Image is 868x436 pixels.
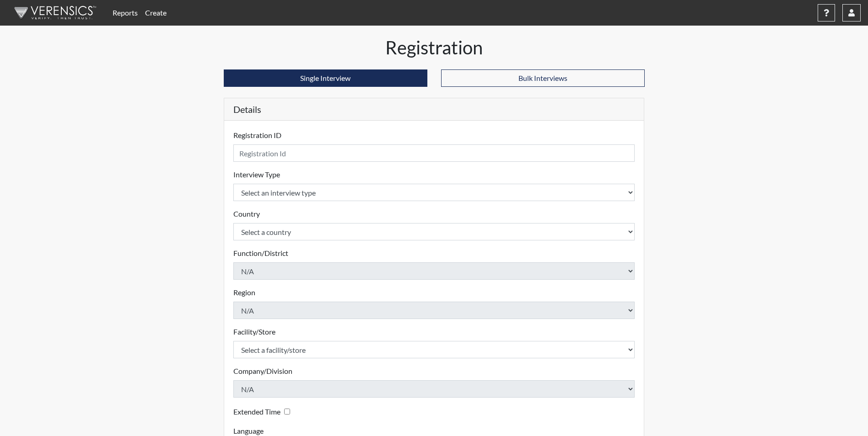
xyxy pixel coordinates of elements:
[224,98,644,121] h5: Details
[233,208,260,219] label: Country
[233,144,635,162] input: Insert a Registration ID, which needs to be a unique alphanumeric value for each interviewee
[233,326,275,337] label: Facility/Store
[233,248,288,259] label: Function/District
[233,130,281,141] label: Registration ID
[233,169,280,180] label: Interview Type
[224,69,427,87] button: Single Interview
[233,287,255,298] label: Region
[141,4,170,22] a: Create
[224,37,645,58] h1: Registration
[109,4,141,22] a: Reports
[233,405,294,418] div: Checking this box will provide the interviewee with an accomodation of extra time to answer each ...
[441,69,645,87] button: Bulk Interviews
[233,406,280,417] label: Extended Time
[233,366,292,377] label: Company/Division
